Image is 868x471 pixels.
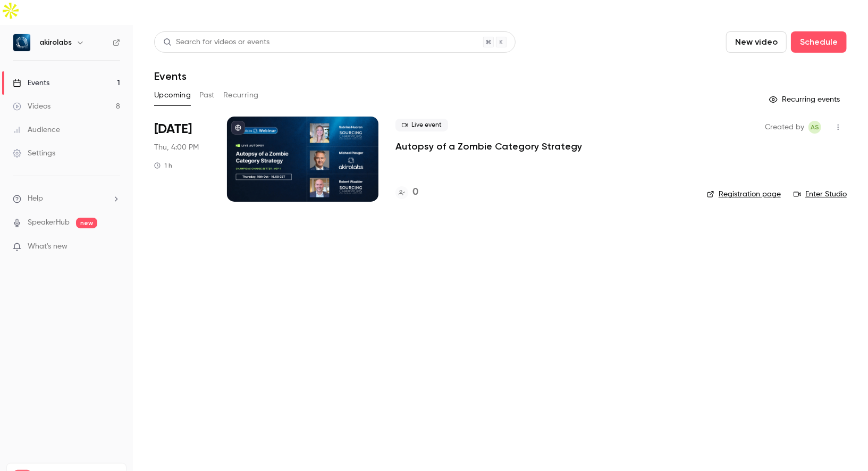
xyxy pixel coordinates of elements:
[808,121,821,134] span: Aman Sadique
[13,193,120,204] li: help-dropdown-opener
[39,37,72,48] h6: akirolabs
[154,87,191,104] button: Upcoming
[13,148,55,159] div: Settings
[154,117,210,202] div: Oct 16 Thu, 4:00 PM (Europe/Berlin)
[154,161,172,170] div: 1 h
[765,121,804,134] span: Created by
[199,87,215,104] button: Past
[412,185,418,200] h4: 0
[764,91,847,108] button: Recurring events
[13,125,60,135] div: Audience
[154,142,199,153] span: Thu, 4:00 PM
[726,31,787,53] button: New video
[13,34,30,51] img: akirolabs
[794,189,847,200] a: Enter Studio
[395,140,582,153] a: Autopsy of a Zombie Category Strategy
[154,121,192,138] span: [DATE]
[76,218,97,228] span: new
[707,189,781,200] a: Registration page
[395,185,418,200] a: 0
[28,217,70,228] a: SpeakerHub
[154,70,187,82] h1: Events
[811,121,819,134] span: AS
[28,241,68,252] span: What's new
[13,78,49,88] div: Events
[13,101,50,112] div: Videos
[163,37,269,48] div: Search for videos or events
[791,31,847,53] button: Schedule
[223,87,259,104] button: Recurring
[395,119,448,131] span: Live event
[28,193,43,204] span: Help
